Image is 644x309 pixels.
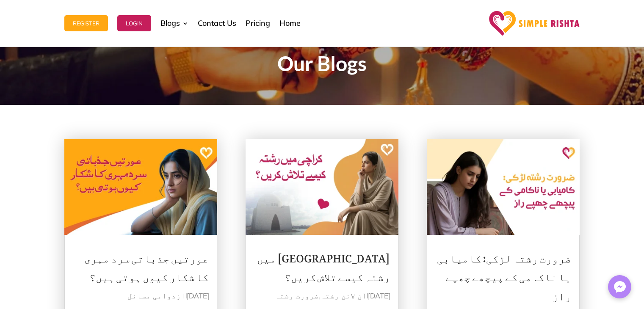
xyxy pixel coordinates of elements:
a: ضرورت رشتہ لڑکی: کامیابی یا ناکامی کے پیچھے چھپے راز [437,242,571,306]
a: Blogs [160,2,188,44]
img: عورتیں جذباتی سرد مہری کا شکار کیوں ہوتی ہیں؟ [64,139,217,235]
a: Register [64,2,108,44]
a: Home [279,2,301,44]
img: کراچی میں رشتہ کیسے تلاش کریں؟ [246,139,398,235]
a: Contact Us [198,2,236,44]
p: | [73,290,209,303]
span: [DATE] [187,292,209,300]
a: ضرورت رشتہ [275,292,319,300]
a: Pricing [246,2,270,44]
button: Login [117,15,151,31]
p: | , [254,290,390,303]
a: Login [117,2,151,44]
a: عورتیں جذباتی سرد مہری کا شکار کیوں ہوتی ہیں؟ [84,242,209,288]
span: [DATE] [368,292,390,300]
img: Messenger [611,279,628,295]
a: [GEOGRAPHIC_DATA] میں رشتہ کیسے تلاش کریں؟ [257,242,390,288]
img: ضرورت رشتہ لڑکی: کامیابی یا ناکامی کے پیچھے چھپے راز [427,139,580,235]
h1: Our Blogs [94,53,551,78]
a: ازدواجی مسائل [127,292,185,300]
a: آن لائن رشتہ [321,292,367,300]
button: Register [64,15,108,31]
